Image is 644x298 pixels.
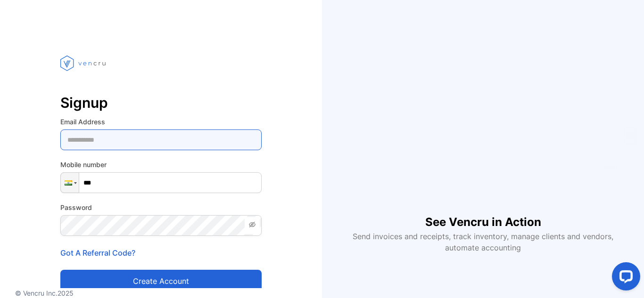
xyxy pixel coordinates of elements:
iframe: YouTube video player [354,45,611,199]
label: Mobile number [60,160,262,169]
p: Send invoices and receipts, track inventory, manage clients and vendors, automate accounting [347,231,619,253]
label: Email Address [60,117,262,127]
label: Password [60,202,262,212]
button: Create account [60,270,262,292]
div: India: + 91 [61,173,79,193]
p: Got A Referral Code? [60,247,262,258]
img: vencru logo [60,38,107,89]
iframe: LiveChat chat widget [604,258,644,298]
h1: See Vencru in Action [425,199,541,231]
p: Signup [60,91,262,114]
